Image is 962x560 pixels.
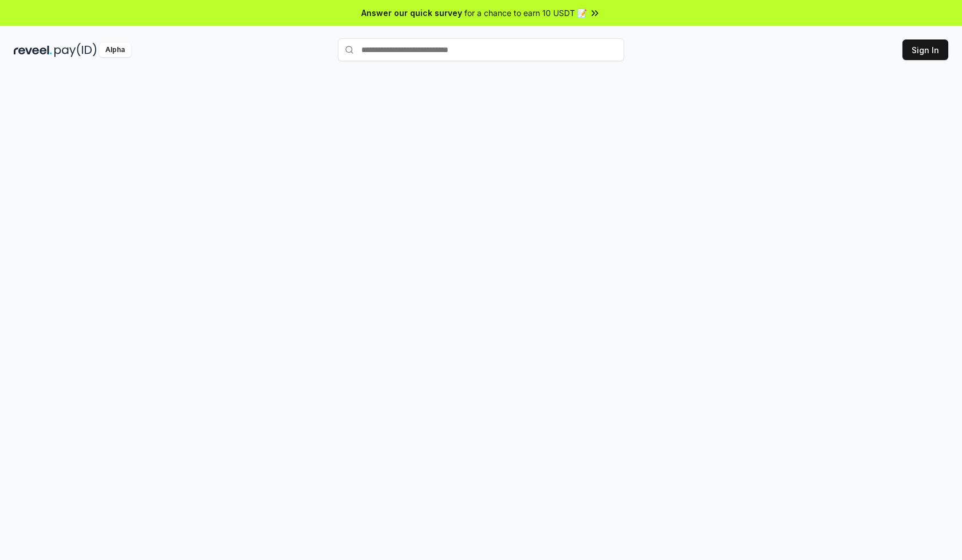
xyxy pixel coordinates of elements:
[361,7,462,19] span: Answer our quick survey
[902,39,948,60] button: Sign In
[14,43,52,57] img: reveel_dark
[54,43,97,57] img: pay_id
[464,7,587,19] span: for a chance to earn 10 USDT 📝
[99,43,131,57] div: Alpha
